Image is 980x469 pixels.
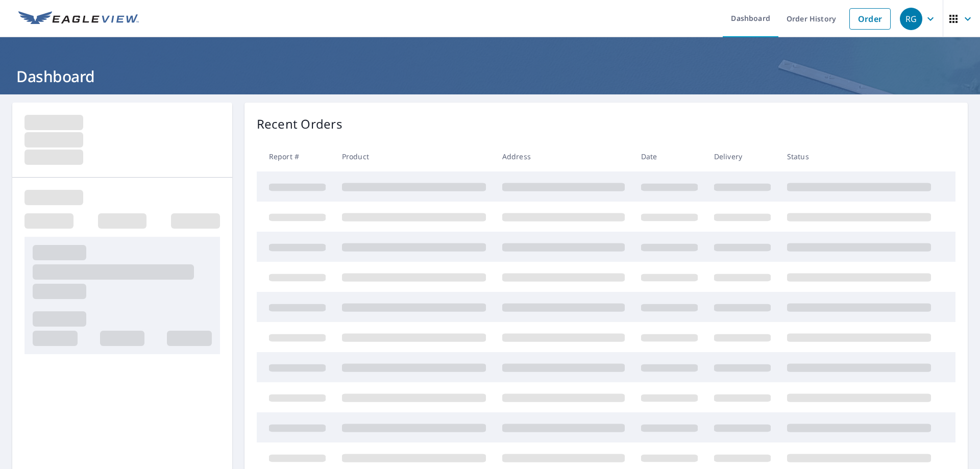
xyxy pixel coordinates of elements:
a: Order [849,8,891,30]
h1: Dashboard [12,66,968,87]
p: Recent Orders [257,115,342,133]
th: Address [494,141,633,171]
th: Status [779,141,939,171]
th: Report # [257,141,334,171]
th: Date [633,141,706,171]
div: RG [900,8,922,30]
img: EV Logo [18,11,139,27]
th: Delivery [706,141,779,171]
th: Product [334,141,494,171]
